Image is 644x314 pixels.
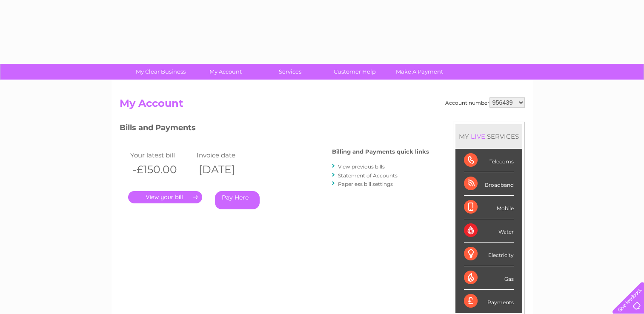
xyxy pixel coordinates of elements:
[464,196,514,219] div: Mobile
[215,191,260,209] a: Pay Here
[338,163,385,170] a: View previous bills
[332,148,429,155] h4: Billing and Payments quick links
[445,97,525,108] div: Account number
[469,132,487,140] div: LIVE
[128,161,195,178] th: -£150.00
[464,219,514,243] div: Water
[120,122,429,137] h3: Bills and Payments
[338,172,398,179] a: Statement of Accounts
[384,64,455,80] a: Make A Payment
[128,191,202,203] a: .
[464,266,514,290] div: Gas
[338,181,393,187] a: Paperless bill settings
[464,290,514,313] div: Payments
[128,149,195,161] td: Your latest bill
[464,243,514,266] div: Electricity
[126,64,196,80] a: My Clear Business
[320,64,390,80] a: Customer Help
[120,97,525,114] h2: My Account
[464,149,514,172] div: Telecoms
[195,149,261,161] td: Invoice date
[464,172,514,196] div: Broadband
[190,64,260,80] a: My Account
[455,124,522,148] div: MY SERVICES
[255,64,325,80] a: Services
[195,161,261,178] th: [DATE]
